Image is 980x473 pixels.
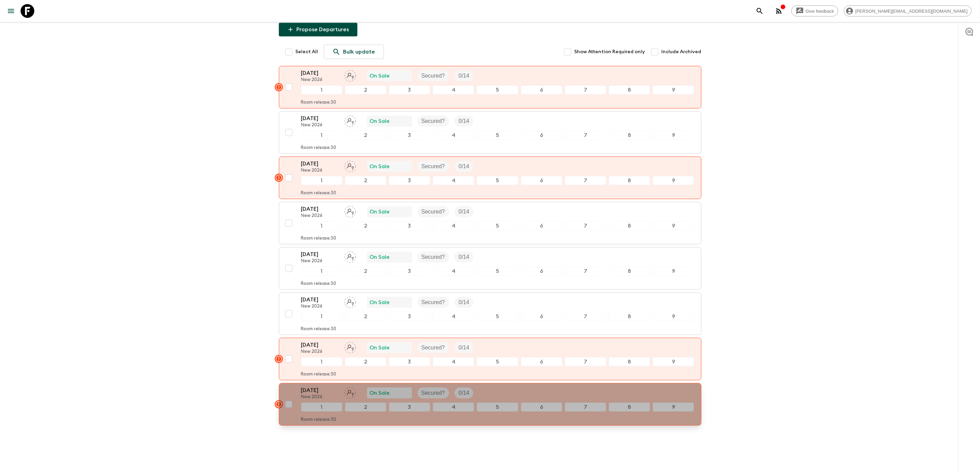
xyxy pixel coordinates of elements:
[301,394,339,400] p: New 2026
[279,157,701,199] button: [DATE]New 2026Assign pack leaderOn SaleSecured?Trip Fill123456789Room release:30
[422,298,445,307] p: Secured?
[301,100,336,105] p: Room release: 30
[609,403,650,412] div: 8
[433,357,474,366] div: 4
[417,161,449,172] div: Secured?
[609,131,650,140] div: 8
[279,383,701,426] button: [DATE]New 2026Assign pack leaderOn SaleSecured?Trip Fill123456789Room release:30
[370,389,390,397] p: On Sale
[279,247,701,290] button: [DATE]New 2026Assign pack leaderOn SaleSecured?Trip Fill123456789Room release:30
[301,191,336,196] p: Room release: 30
[345,312,386,321] div: 2
[791,5,838,16] a: Give feedback
[417,206,449,217] div: Secured?
[301,168,339,173] p: New 2026
[609,312,650,321] div: 8
[565,221,606,230] div: 7
[344,117,356,123] span: Assign pack leader
[389,85,430,94] div: 3
[301,123,339,128] p: New 2026
[389,267,430,276] div: 3
[433,85,474,94] div: 4
[389,221,430,230] div: 3
[389,131,430,140] div: 3
[521,312,562,321] div: 6
[301,349,339,355] p: New 2026
[344,344,356,349] span: Assign pack leader
[279,23,357,36] button: Propose Departures
[4,4,18,18] button: menu
[753,4,767,18] button: search adventures
[301,304,339,309] p: New 2026
[609,85,650,94] div: 8
[477,312,518,321] div: 5
[389,403,430,412] div: 3
[345,176,386,185] div: 2
[477,85,518,94] div: 5
[301,213,339,219] p: New 2026
[433,176,474,185] div: 4
[301,221,342,230] div: 1
[422,208,445,216] p: Secured?
[343,48,375,56] p: Bulk update
[575,48,645,55] span: Show Attention Required only
[454,116,473,127] div: Trip Fill
[301,236,336,241] p: Room release: 30
[477,221,518,230] div: 5
[459,117,469,125] p: 0 / 14
[301,176,342,185] div: 1
[301,267,342,276] div: 1
[653,312,694,321] div: 9
[653,403,694,412] div: 9
[344,72,356,78] span: Assign pack leader
[422,253,445,261] p: Secured?
[433,131,474,140] div: 4
[301,114,339,123] p: [DATE]
[477,267,518,276] div: 5
[301,145,336,151] p: Room release: 30
[417,388,449,399] div: Secured?
[370,298,390,307] p: On Sale
[433,403,474,412] div: 4
[344,208,356,214] span: Assign pack leader
[344,299,356,304] span: Assign pack leader
[521,357,562,366] div: 6
[565,312,606,321] div: 7
[345,267,386,276] div: 2
[279,66,701,108] button: [DATE]New 2026Assign pack leaderOn SaleSecured?Trip Fill123456789Room release:30
[324,45,384,59] a: Bulk update
[459,253,469,261] p: 0 / 14
[389,176,430,185] div: 3
[301,160,339,168] p: [DATE]
[301,69,339,77] p: [DATE]
[422,162,445,171] p: Secured?
[653,176,694,185] div: 9
[344,163,356,168] span: Assign pack leader
[301,205,339,213] p: [DATE]
[477,176,518,185] div: 5
[844,5,972,16] div: [PERSON_NAME][EMAIL_ADDRESS][DOMAIN_NAME]
[301,131,342,140] div: 1
[301,312,342,321] div: 1
[301,386,339,394] p: [DATE]
[433,267,474,276] div: 4
[653,221,694,230] div: 9
[301,403,342,412] div: 1
[459,208,469,216] p: 0 / 14
[454,388,473,399] div: Trip Fill
[370,117,390,125] p: On Sale
[454,70,473,81] div: Trip Fill
[459,298,469,307] p: 0 / 14
[296,48,318,55] span: Select All
[301,357,342,366] div: 1
[345,131,386,140] div: 2
[301,258,339,264] p: New 2026
[345,357,386,366] div: 2
[422,389,445,397] p: Secured?
[521,403,562,412] div: 6
[389,312,430,321] div: 3
[565,403,606,412] div: 7
[433,312,474,321] div: 4
[301,372,336,377] p: Room release: 30
[565,131,606,140] div: 7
